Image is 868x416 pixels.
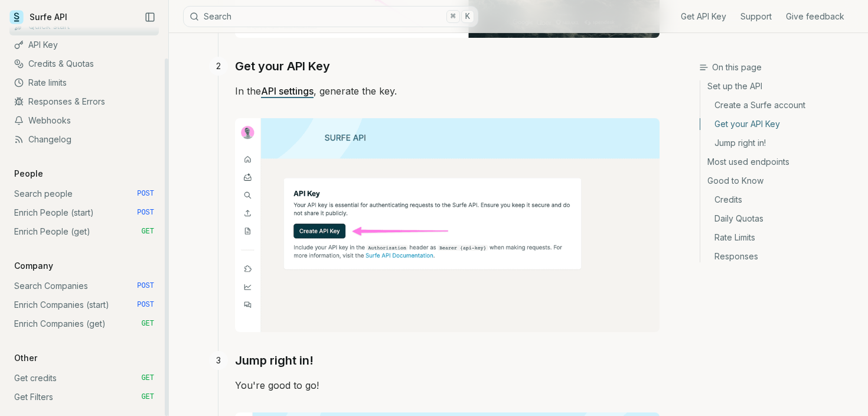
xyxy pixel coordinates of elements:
a: Get credits GET [9,369,159,388]
span: GET [141,319,154,329]
a: Credits [700,190,859,209]
a: Enrich People (start) POST [9,203,159,222]
kbd: ⌘ [446,10,459,23]
a: Changelog [9,130,159,149]
a: Most used endpoints [700,152,859,171]
span: POST [137,208,154,217]
a: API Key [9,35,159,54]
p: Company [9,260,58,272]
a: Get your API Key [235,57,330,76]
a: Search people POST [9,184,159,203]
a: Surfe API [9,8,67,26]
button: Collapse Sidebar [141,8,159,26]
h3: On this page [699,61,859,73]
a: Enrich Companies (get) GET [9,314,159,333]
a: Quick start [9,17,159,35]
a: Get API Key [681,11,726,22]
a: Support [740,11,772,22]
a: Responses & Errors [9,92,159,111]
a: Set up the API [700,80,859,96]
a: Search Companies POST [9,277,159,295]
a: Responses [700,247,859,262]
span: POST [137,300,154,310]
a: Create a Surfe account [700,96,859,115]
a: Rate Limits [700,228,859,247]
span: GET [141,373,154,383]
a: Daily Quotas [700,209,859,228]
a: Jump right in! [700,134,859,152]
a: Rate limits [9,73,159,92]
a: Good to Know [700,171,859,190]
p: In the , generate the key. [235,83,660,332]
p: Other [9,352,42,364]
a: Give feedback [786,11,844,22]
a: Webhooks [9,111,159,130]
img: Image [235,118,660,332]
a: API settings [261,85,314,97]
span: GET [141,392,154,402]
kbd: K [461,10,474,23]
a: Credits & Quotas [9,54,159,73]
p: People [9,168,48,180]
a: Jump right in! [235,351,314,370]
p: You're good to go! [235,377,660,394]
button: Search⌘K [183,6,478,27]
a: Enrich People (get) GET [9,222,159,241]
span: POST [137,189,154,199]
span: POST [137,281,154,291]
a: Get your API Key [700,115,859,134]
a: Get Filters GET [9,388,159,407]
a: Enrich Companies (start) POST [9,295,159,314]
span: GET [141,227,154,236]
